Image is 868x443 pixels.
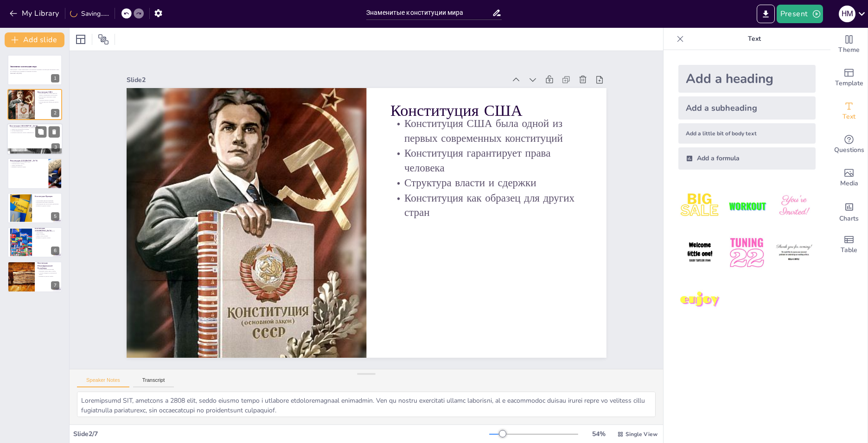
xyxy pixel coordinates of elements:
span: Single View [625,430,657,438]
p: Гарантия прав и свобод [10,163,46,165]
div: 3 [51,143,60,152]
p: Конституция [GEOGRAPHIC_DATA] [10,159,46,162]
p: Конституция США [38,90,59,93]
img: 7.jpeg [678,278,721,322]
p: Система федерализма [10,130,60,132]
div: Saving...... [70,9,109,18]
p: Влияние на другие страны [35,237,59,239]
p: Влияние на другие страны [35,204,59,206]
div: 54 % [587,430,610,438]
button: Delete Slide [49,126,60,137]
div: 2 [51,109,59,117]
div: Change the overall theme [830,28,868,61]
span: Charts [839,214,859,224]
button: Duplicate Slide [35,126,46,137]
button: Present [777,5,823,23]
span: Position [98,34,109,45]
p: Конституция США была одной из первых современных конституций [390,116,582,146]
div: 2 [7,89,62,120]
img: 4.jpeg [678,231,721,274]
div: Add text boxes [830,95,868,128]
p: Структура власти и сдержки [390,176,582,190]
div: 5 [7,193,62,223]
p: Структура власти и сдержки [38,99,59,101]
button: My Library [7,6,63,21]
div: Slide 2 [127,76,506,84]
div: 5 [51,212,59,221]
p: Generated with [URL] [10,72,59,74]
p: Конституция США была одной из первых современных конституций [38,92,59,95]
p: Конституция Южноафриканской Республики [38,262,59,270]
p: Конституция гарантирует права человека [38,96,59,99]
p: Основной закон как основа стабильности [10,132,60,133]
div: 6 [51,247,59,255]
div: 6 [7,227,62,258]
div: 4 [51,178,59,186]
p: Защита прав человека [35,235,59,237]
img: 5.jpeg [725,231,768,274]
div: Add a heading [678,65,816,93]
p: Отказ от войны [35,234,59,235]
p: Конституция США [390,99,582,121]
div: Slide 2 / 7 [73,430,489,438]
strong: Знаменитые конституции мира [10,66,37,68]
p: Основной закон предотвращает исторические ошибки [10,127,60,128]
p: Широкий спектр прав и свобод [38,271,59,272]
span: Media [840,178,858,189]
button: Export to PowerPoint [757,5,775,23]
p: Text [688,28,821,50]
img: 1.jpeg [678,184,721,228]
div: Add a subheading [678,96,816,120]
p: Участие граждан в политической жизни [38,272,59,275]
span: Table [841,245,857,255]
span: Questions [834,145,864,155]
div: Add charts and graphs [830,195,868,228]
p: Конституция Франции [35,195,59,197]
span: Template [835,78,863,89]
div: 3 [7,123,63,155]
div: Add a formula [678,147,816,170]
p: Влияние на другие страны [10,166,46,168]
p: Референдумы как инструмент демократии [35,203,59,205]
p: Конституция [GEOGRAPHIC_DATA] [10,125,60,127]
div: Add a little bit of body text [678,123,816,144]
p: Акцент на достоинстве человека [10,128,60,130]
p: Конституция как образец для других стран [390,190,582,220]
button: Transcript [133,377,174,387]
div: Add a table [830,228,868,261]
p: Прогрессивная конституция [38,269,59,271]
div: 7 [51,281,59,290]
p: Презентация о самых влиятельных и исторически значимых конституциях различных стран, их особеннос... [10,69,59,72]
div: Layout [73,32,88,47]
p: Конституция как образец для других стран [38,101,59,104]
p: Установление пятой республики [35,199,59,201]
div: 1 [7,55,62,85]
input: Insert title [366,6,492,19]
span: Theme [838,45,860,55]
p: Мирный подход к международным отношениям [35,230,59,233]
button: н м [839,5,855,23]
p: Влияние на другие страны [38,276,59,278]
div: 4 [7,158,62,189]
img: 3.jpeg [772,184,816,228]
p: Президентская форма правления [35,201,59,203]
img: 6.jpeg [772,231,816,274]
div: Add ready made slides [830,61,868,95]
button: Speaker Notes [77,377,129,387]
div: Get real-time input from your audience [830,128,868,161]
button: Add slide [5,32,64,47]
div: 1 [51,74,59,82]
p: Конституция гарантирует права человека [390,146,582,175]
img: 2.jpeg [725,184,768,228]
textarea: Loremipsumd SIT, ametcons a 2808 elit, seddo eiusmo tempo i utlabore etdoloremagnaal enimadmin. V... [77,392,656,417]
p: Защита меньшинств [10,165,46,166]
div: Add images, graphics, shapes or video [830,161,868,195]
div: н м [839,6,855,22]
div: 7 [7,261,62,292]
p: Самая длинная конституция в мире [10,161,46,163]
span: Text [842,112,855,122]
